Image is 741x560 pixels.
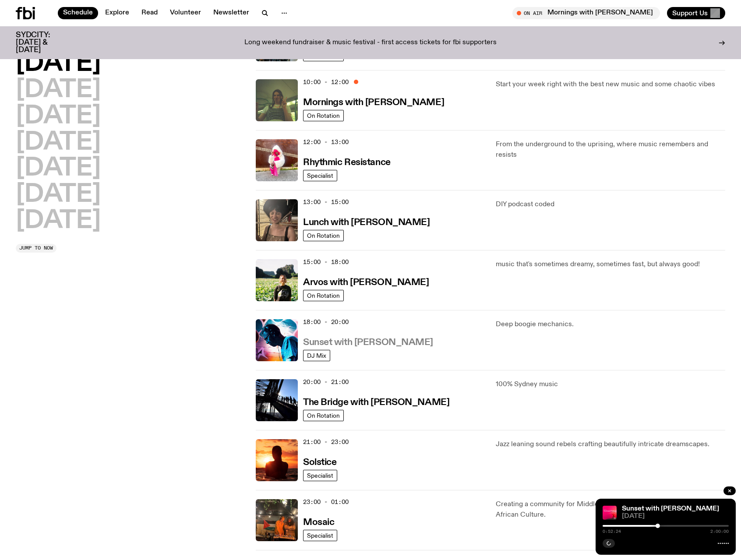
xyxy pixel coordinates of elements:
[303,138,349,146] span: 12:00 - 13:00
[307,173,333,179] span: Specialist
[303,110,344,121] a: On Rotation
[303,230,344,241] a: On Rotation
[667,7,725,19] button: Support Us
[303,158,391,167] h3: Rhythmic Resistance
[512,7,660,19] button: On AirMornings with [PERSON_NAME]
[496,499,725,520] p: Creating a community for Middle Eastern, [DEMOGRAPHIC_DATA], and African Culture.
[19,246,53,250] span: Jump to now
[16,156,101,181] button: [DATE]
[307,352,326,359] span: DJ Mix
[303,290,344,301] a: On Rotation
[16,244,56,253] button: Jump to now
[303,378,349,386] span: 20:00 - 21:00
[244,39,497,47] p: Long weekend fundraiser & music festival - first access tickets for fbi supporters
[307,113,340,119] span: On Rotation
[165,7,206,19] a: Volunteer
[303,456,336,467] a: Solstice
[303,198,349,206] span: 13:00 - 15:00
[303,470,337,481] a: Specialist
[58,7,98,19] a: Schedule
[100,7,134,19] a: Explore
[16,104,101,129] button: [DATE]
[303,396,449,407] a: The Bridge with [PERSON_NAME]
[256,499,298,541] img: Tommy and Jono Playing at a fundraiser for Palestine
[303,410,344,421] a: On Rotation
[603,529,621,534] span: 0:52:24
[303,518,334,527] h3: Mosaic
[303,336,433,347] a: Sunset with [PERSON_NAME]
[622,505,719,512] a: Sunset with [PERSON_NAME]
[496,379,725,390] p: 100% Sydney music
[710,529,729,534] span: 2:00:00
[496,139,725,160] p: From the underground to the uprising, where music remembers and resists
[303,218,430,227] h3: Lunch with [PERSON_NAME]
[303,516,334,527] a: Mosaic
[256,79,298,121] img: Jim Kretschmer in a really cute outfit with cute braids, standing on a train holding up a peace s...
[16,183,101,207] button: [DATE]
[256,319,298,361] img: Simon Caldwell stands side on, looking downwards. He has headphones on. Behind him is a brightly ...
[307,232,340,239] span: On Rotation
[496,319,725,330] p: Deep boogie mechanics.
[303,338,433,347] h3: Sunset with [PERSON_NAME]
[303,318,349,326] span: 18:00 - 20:00
[303,350,330,361] a: DJ Mix
[303,438,349,446] span: 21:00 - 23:00
[496,199,725,210] p: DIY podcast coded
[303,530,337,541] a: Specialist
[136,7,163,19] a: Read
[307,292,340,299] span: On Rotation
[16,52,101,76] button: [DATE]
[16,32,72,54] h3: SYDCITY: [DATE] & [DATE]
[307,412,340,419] span: On Rotation
[303,170,337,181] a: Specialist
[256,439,298,481] img: A girl standing in the ocean as waist level, staring into the rise of the sun.
[672,9,708,17] span: Support Us
[496,439,725,450] p: Jazz leaning sound rebels crafting beautifully intricate dreamscapes.
[496,259,725,270] p: music that's sometimes dreamy, sometimes fast, but always good!
[16,78,101,102] button: [DATE]
[16,130,101,155] button: [DATE]
[303,98,444,107] h3: Mornings with [PERSON_NAME]
[256,259,298,301] img: Bri is smiling and wearing a black t-shirt. She is standing in front of a lush, green field. Ther...
[256,379,298,421] img: People climb Sydney's Harbour Bridge
[303,278,429,287] h3: Arvos with [PERSON_NAME]
[307,472,333,479] span: Specialist
[303,156,391,167] a: Rhythmic Resistance
[307,532,333,539] span: Specialist
[496,79,725,90] p: Start your week right with the best new music and some chaotic vibes
[303,276,429,287] a: Arvos with [PERSON_NAME]
[303,458,336,467] h3: Solstice
[303,78,349,86] span: 10:00 - 12:00
[303,258,349,266] span: 15:00 - 18:00
[256,139,298,181] img: Attu crouches on gravel in front of a brown wall. They are wearing a white fur coat with a hood, ...
[303,216,430,227] a: Lunch with [PERSON_NAME]
[303,498,349,506] span: 23:00 - 01:00
[303,96,444,107] a: Mornings with [PERSON_NAME]
[16,209,101,233] button: [DATE]
[303,398,449,407] h3: The Bridge with [PERSON_NAME]
[622,513,729,520] span: [DATE]
[208,7,254,19] a: Newsletter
